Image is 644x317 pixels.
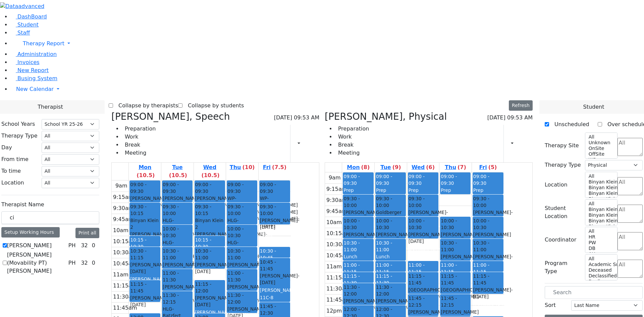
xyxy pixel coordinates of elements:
option: All [588,173,613,179]
span: 09:00 - 09:30 [409,174,425,186]
div: Prep [409,187,438,194]
span: New Calendar [16,86,54,92]
div: [PERSON_NAME] [441,253,470,267]
div: [PERSON_NAME] [409,209,438,223]
div: [PERSON_NAME] [376,231,405,245]
option: Binyan Klein 4 [588,212,613,218]
span: 09:00 - 09:30 [343,174,360,186]
span: HLG-Ratzfert [163,239,192,253]
a: September 5, 2025 [262,163,288,172]
div: 10am [112,226,130,234]
div: 9:45am [112,215,135,223]
span: Therapy Report [23,40,64,47]
div: [PERSON_NAME] [473,209,503,223]
div: [PERSON_NAME] [163,195,192,209]
label: (8) [361,163,370,171]
span: 09:30 - 10:00 [376,195,405,209]
div: 9:30am [112,204,135,212]
div: 10am [325,218,343,226]
span: 10:45 - 11:45 [260,259,289,272]
span: Binyan Klein 2 [130,217,159,231]
option: Declines [588,279,613,284]
span: 10:00 - 10:30 [343,217,373,231]
div: Unknown [260,246,289,252]
span: 10:00 - 10:30 [376,217,405,231]
div: 11:30am [325,285,352,293]
a: New Calendar [11,83,644,96]
div: Setup [309,138,313,149]
span: 11:00 - 11:15 [473,262,489,274]
div: Delete [315,138,319,149]
div: 9:30am [325,196,348,204]
div: 11:45am [112,304,139,312]
a: September 2, 2025 [379,163,402,172]
span: New Report [17,67,49,73]
div: [PERSON_NAME] [409,246,438,252]
div: [PERSON_NAME] [195,309,224,316]
span: 10:15 - 10:30 [195,237,211,249]
label: Collapse by students [182,100,244,111]
div: [PERSON_NAME] Refual [441,231,470,252]
option: Binyan Klein 3 [588,218,613,224]
span: [PERSON_NAME] [130,195,168,202]
label: [PERSON_NAME] [7,242,52,250]
li: Meeting [335,149,369,157]
span: Staff [17,30,30,36]
div: Delete [529,138,533,149]
span: 10:30 - 11:00 [473,240,503,253]
div: PH [66,259,78,267]
textarea: Search [618,232,643,250]
option: Binyan Klein 2 [588,224,613,229]
span: [PERSON_NAME] [441,309,479,315]
option: Binyan Klein 4 [588,185,613,191]
span: 10:00 - 10:30 [409,217,438,231]
div: 0 [91,242,97,250]
label: Collapse by therapists [113,100,178,111]
span: 09:30 - 10:15 [130,203,159,217]
div: [PERSON_NAME] Refual [473,231,503,252]
div: 9am [114,182,129,190]
div: [PERSON_NAME] [130,231,159,245]
div: 12pm [325,307,343,315]
a: Student [11,21,39,28]
label: (6) [426,163,435,171]
label: (7.5) [272,163,286,171]
span: 10:00 - 10:30 [227,225,257,239]
label: (9) [392,163,401,171]
span: 11:00 - 11:30 [227,270,257,283]
textarea: Search [618,177,643,195]
div: [PERSON_NAME] [130,276,159,282]
div: [PERSON_NAME] [130,295,159,308]
div: Prep [441,187,470,194]
div: [PERSON_NAME] [260,272,289,286]
li: Work [335,133,369,141]
span: Student [583,103,604,111]
label: Location [1,179,24,187]
label: Location [545,181,568,189]
option: AH [588,251,613,257]
div: 10:15am [112,237,139,246]
span: HLG-Ratzfert [227,239,257,253]
div: [PERSON_NAME] [195,231,224,245]
label: [PERSON_NAME] (Movability PT) [PERSON_NAME] [7,251,66,275]
span: 09:00 - 09:30 [130,181,159,195]
span: 11:45 - 12:30 [260,303,289,317]
span: - [DATE] [260,216,300,228]
span: [GEOGRAPHIC_DATA] [441,286,489,293]
div: [PERSON_NAME] [473,286,503,300]
div: 9:45am [325,207,348,215]
span: 11:30 - 12:00 [343,284,373,298]
span: 10:30 - 11:00 [163,248,192,261]
span: [PERSON_NAME] [195,195,233,202]
span: HLG-Ratzfert [163,217,192,231]
input: Search [1,211,99,224]
label: (5) [488,163,497,171]
div: 32 [79,259,89,267]
div: 9:15am [112,193,135,201]
span: [PERSON_NAME] UTA [163,283,201,297]
span: 10:30 - 11:00 [195,248,224,261]
span: 11:00 - 11:15 [343,262,360,274]
a: Therapy Report [11,37,644,50]
a: September 5, 2025 [478,163,498,172]
option: All [588,201,613,207]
